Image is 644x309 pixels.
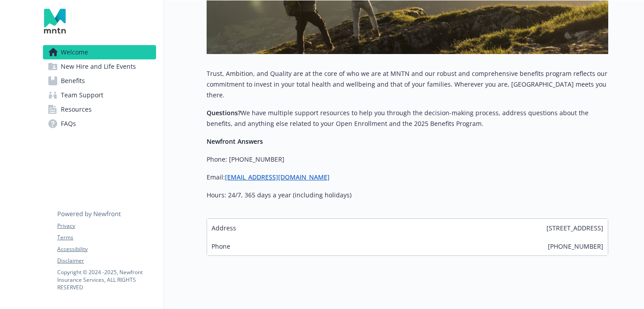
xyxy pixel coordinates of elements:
[57,222,156,230] a: Privacy
[61,59,136,74] span: New Hire and Life Events
[225,173,330,181] a: [EMAIL_ADDRESS][DOMAIN_NAME]
[61,74,85,88] span: Benefits
[43,102,156,117] a: Resources
[61,45,88,59] span: Welcome
[207,172,608,183] p: Email:
[43,117,156,131] a: FAQs
[57,257,156,265] a: Disclaimer
[207,109,241,117] strong: Questions?
[57,268,156,291] p: Copyright © 2024 - 2025 , Newfront Insurance Services, ALL RIGHTS RESERVED
[207,108,608,129] p: We have multiple support resources to help you through the decision-making process, address quest...
[207,190,608,200] p: Hours: 24/7, 365 days a year (including holidays)​
[43,59,156,74] a: New Hire and Life Events
[212,223,236,233] span: Address
[548,242,603,251] span: [PHONE_NUMBER]
[207,154,608,165] p: Phone: [PHONE_NUMBER]
[57,245,156,253] a: Accessibility
[207,68,608,100] p: Trust, Ambition, and Quality are at the core of who we are at MNTN and our robust and comprehensi...
[212,242,230,251] span: Phone
[547,223,603,233] span: [STREET_ADDRESS]
[43,74,156,88] a: Benefits
[61,117,76,131] span: FAQs
[43,45,156,59] a: Welcome
[57,234,156,242] a: Terms
[61,102,92,117] span: Resources
[207,137,263,146] strong: Newfront Answers
[43,88,156,102] a: Team Support
[61,88,103,102] span: Team Support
